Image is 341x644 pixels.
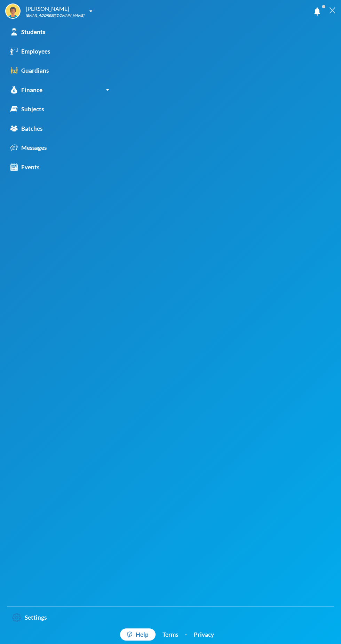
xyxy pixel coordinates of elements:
div: Guardians [10,66,49,75]
img: STUDENT [6,4,20,18]
div: Messages [10,143,47,152]
div: Finance [10,86,42,95]
div: [PERSON_NAME] [26,5,84,13]
a: Settings [7,610,52,625]
div: Subjects [10,105,44,114]
div: Employees [10,47,50,56]
a: Terms [162,630,178,639]
a: Privacy [194,630,214,639]
div: · [185,630,187,639]
a: Help [120,628,156,641]
div: [EMAIL_ADDRESS][DOMAIN_NAME] [26,13,84,18]
div: Batches [10,124,42,133]
div: Students [10,27,45,37]
div: Events [10,163,39,172]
